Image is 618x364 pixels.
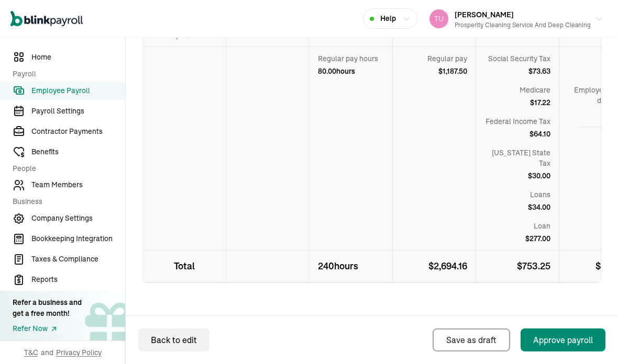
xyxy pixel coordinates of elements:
span: Reports [31,274,125,285]
span: Regular pay [427,53,467,64]
p: Total [143,251,226,282]
span: Medicare [520,85,550,95]
nav: Global [10,4,83,34]
span: Loans [530,189,550,200]
p: $ 2,694.16 [393,251,476,282]
p: 240 hours [310,251,393,282]
span: [US_STATE] State Tax [484,147,550,168]
span: Payroll Settings [31,106,125,117]
span: Business [13,196,119,207]
span: Help [380,13,396,24]
span: $ 73.63 [528,66,550,76]
span: Payroll [13,69,119,79]
div: Refer a business and get a free month! [13,297,82,319]
button: Back to edit [138,328,209,351]
span: Contractor Payments [31,126,125,137]
a: Refer Now [13,323,82,334]
span: T&C [24,347,38,358]
span: $ 277.00 [525,233,550,244]
button: Save as draft [433,328,510,351]
span: Taxes & Compliance [31,254,125,265]
p: $ 753.25 [476,251,559,282]
span: Team Members [31,179,125,190]
button: Approve payroll [521,328,605,351]
span: $ 1,187.50 [438,66,467,76]
span: $ 34.00 [528,202,550,212]
span: Employee Payroll [31,85,125,96]
span: $ 64.10 [529,129,550,139]
span: Privacy Policy [56,347,102,358]
span: Home [31,52,125,63]
span: Bookkeeping Integration [31,233,125,244]
span: 80.00 hours [318,66,355,76]
button: [PERSON_NAME]Prosperity Cleaning Service and Deep Cleaning [425,6,608,32]
span: Benefits [31,146,125,157]
div: Approve payroll [533,334,593,346]
span: People [13,163,119,174]
span: Company Settings [31,213,125,224]
div: Prosperity Cleaning Service and Deep Cleaning [455,20,591,30]
div: Save as draft [446,334,496,346]
span: Social Security Tax [488,53,550,64]
div: Back to edit [151,334,197,346]
span: [PERSON_NAME] [455,10,514,19]
span: Loan [534,221,550,231]
iframe: Chat Widget [566,314,618,364]
span: $ 17.22 [530,97,550,108]
span: Federal Income Tax [485,116,550,127]
span: $ 30.00 [528,170,550,181]
span: Regular pay hours [318,53,378,64]
button: Help [363,8,417,29]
